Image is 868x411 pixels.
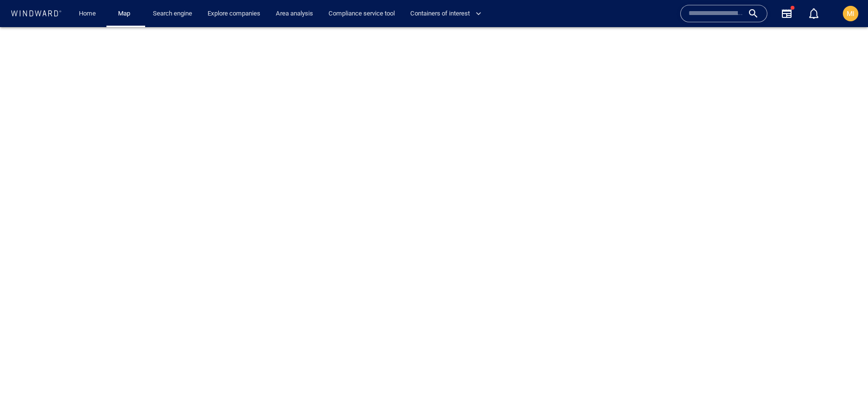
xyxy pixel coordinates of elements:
[847,10,854,17] span: MI
[808,8,820,19] div: Notification center
[149,5,196,22] a: Search engine
[72,5,103,22] button: Home
[325,5,399,22] a: Compliance service tool
[406,5,490,22] button: Containers of interest
[110,5,141,22] button: Map
[841,4,860,23] button: MI
[114,5,137,22] a: Map
[272,5,317,22] a: Area analysis
[75,5,100,22] a: Home
[410,8,481,19] span: Containers of interest
[827,367,861,404] iframe: Chat
[204,5,264,22] a: Explore companies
